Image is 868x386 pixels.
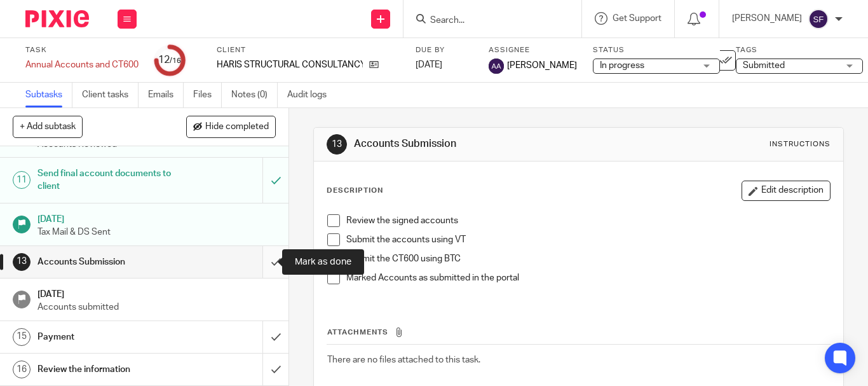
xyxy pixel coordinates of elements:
div: 13 [327,134,347,155]
p: Review the signed accounts [346,214,830,227]
div: Instructions [770,139,831,149]
a: Files [193,83,222,107]
div: 15 [13,328,31,346]
h1: Send final account documents to client [37,164,179,196]
input: Search [429,15,543,27]
h1: [DATE] [37,210,276,226]
span: There are no files attached to this task. [327,355,480,364]
p: Accounts submitted [37,301,276,314]
h1: Payment [37,327,179,347]
label: Due by [416,45,473,55]
a: Notes (0) [231,83,278,107]
label: Task [25,45,139,55]
span: [DATE] [416,60,442,69]
span: Get Support [613,14,661,23]
span: Hide completed [205,122,269,132]
label: Assignee [489,45,577,55]
h1: [DATE] [37,285,276,301]
label: Client [217,45,400,55]
div: 13 [13,253,31,271]
div: 16 [13,361,31,378]
h1: Accounts Submission [354,137,606,151]
p: HARIS STRUCTURAL CONSULTANCY LTD [217,59,363,71]
span: Attachments [327,329,388,336]
label: Tags [736,45,863,55]
img: svg%3E [489,59,504,74]
label: Status [593,45,720,55]
button: Hide completed [186,116,276,137]
div: 11 [13,171,31,189]
button: + Add subtask [13,116,83,137]
a: Emails [148,83,184,107]
div: Annual Accounts and CT600 [25,59,139,71]
button: Edit description [742,181,831,201]
p: [PERSON_NAME] [732,12,802,25]
p: Submit the CT600 using BTC [346,252,830,265]
small: /16 [170,57,181,64]
span: [PERSON_NAME] [507,59,577,72]
span: In progress [600,61,644,70]
h1: Accounts Submission [37,252,179,272]
p: Tax Mail & DS Sent [37,226,276,238]
a: Audit logs [287,83,336,107]
p: Marked Accounts as submitted in the portal [346,272,830,284]
img: Pixie [25,10,89,27]
img: svg%3E [808,9,829,29]
h1: Review the information [37,360,179,379]
p: Description [327,186,383,196]
div: 12 [158,53,181,67]
a: Client tasks [82,83,139,107]
span: Submitted [743,61,785,70]
a: Subtasks [25,83,72,107]
p: Submit the accounts using VT [346,233,830,246]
